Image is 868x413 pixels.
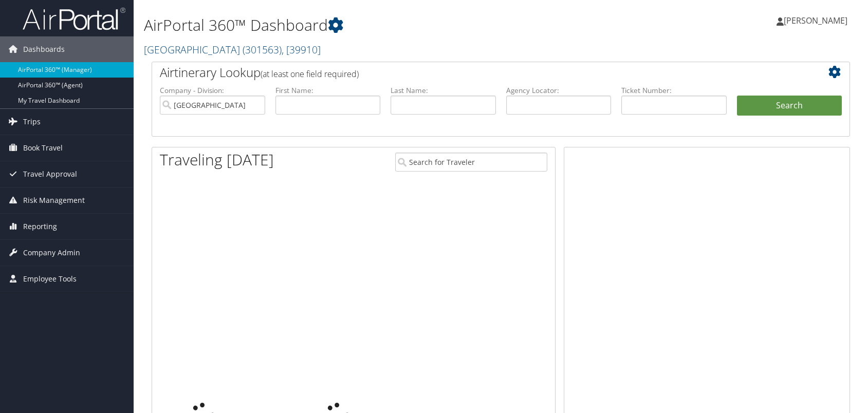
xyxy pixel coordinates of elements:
span: ( 301563 ) [243,43,282,57]
label: First Name: [275,85,381,96]
span: Risk Management [23,187,85,213]
span: Employee Tools [23,266,77,292]
h2: Airtinerary Lookup [160,64,784,81]
span: Book Travel [23,135,63,161]
span: [PERSON_NAME] [784,15,847,26]
h1: Traveling [DATE] [160,149,274,171]
span: Dashboards [23,36,65,62]
span: Reporting [23,214,57,239]
label: Last Name: [391,85,496,96]
label: Agency Locator: [506,85,612,96]
span: (at least one field required) [261,68,359,80]
input: Search for Traveler [395,153,548,172]
label: Company - Division: [160,85,265,96]
span: Trips [23,109,41,135]
a: [PERSON_NAME] [777,5,858,36]
a: [GEOGRAPHIC_DATA] [144,43,321,57]
label: Ticket Number: [621,85,727,96]
span: , [ 39910 ] [282,43,321,57]
span: Travel Approval [23,161,77,187]
span: Company Admin [23,240,80,266]
button: Search [737,96,842,116]
img: airportal-logo.png [23,7,125,31]
h1: AirPortal 360™ Dashboard [144,14,620,36]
